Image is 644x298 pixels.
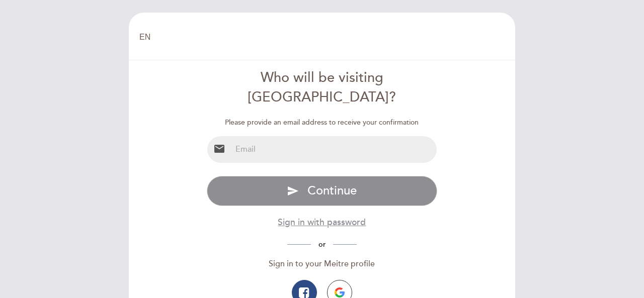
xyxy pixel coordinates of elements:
[311,240,333,249] span: or
[287,185,299,197] i: send
[307,183,357,198] span: Continue
[231,136,437,163] input: Email
[278,216,366,229] button: Sign in with password
[335,287,345,297] img: icon-google.png
[207,176,438,206] button: send Continue
[213,143,225,155] i: email
[207,68,438,108] div: Who will be visiting [GEOGRAPHIC_DATA]?
[207,258,438,270] div: Sign in to your Meitre profile
[207,118,438,128] div: Please provide an email address to receive your confirmation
